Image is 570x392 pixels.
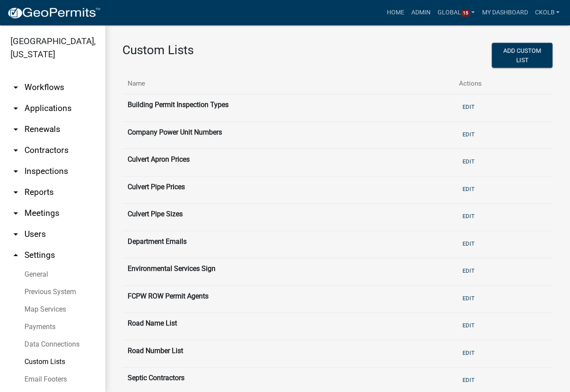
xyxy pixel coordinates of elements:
[492,43,553,68] button: Add Custom List
[122,94,454,122] th: Building Permit Inspection Types
[459,346,478,360] button: Edit
[434,4,479,21] a: Global15
[10,208,21,219] i: arrow_drop_down
[459,318,478,333] button: Edit
[10,250,21,260] i: arrow_drop_up
[10,187,21,198] i: arrow_drop_down
[122,231,454,258] th: Department Emails
[122,176,454,204] th: Culvert Pipe Prices
[459,154,478,169] button: Edit
[122,313,454,340] th: Road Name List
[459,373,478,387] button: Edit
[122,121,454,149] th: Company Power Unit Numbers
[122,285,454,313] th: FCPW ROW Permit Agents
[459,100,478,114] button: Edit
[459,264,478,278] button: Edit
[10,166,21,177] i: arrow_drop_down
[10,103,21,114] i: arrow_drop_down
[10,124,21,135] i: arrow_drop_down
[459,236,478,251] button: Edit
[459,209,478,223] button: Edit
[383,4,408,21] a: Home
[531,4,563,21] a: ckolb
[10,145,21,156] i: arrow_drop_down
[461,10,470,17] span: 15
[122,43,479,58] h3: Custom Lists
[10,229,21,239] i: arrow_drop_down
[122,73,454,94] th: Name
[122,340,454,368] th: Road Number List
[459,182,478,196] button: Edit
[408,4,434,21] a: Admin
[122,149,454,177] th: Culvert Apron Prices
[454,73,553,94] th: Actions
[478,4,531,21] a: My Dashboard
[459,127,478,142] button: Edit
[122,204,454,231] th: Culvert Pipe Sizes
[459,291,478,305] button: Edit
[122,258,454,286] th: Environmental Services Sign
[10,82,21,93] i: arrow_drop_down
